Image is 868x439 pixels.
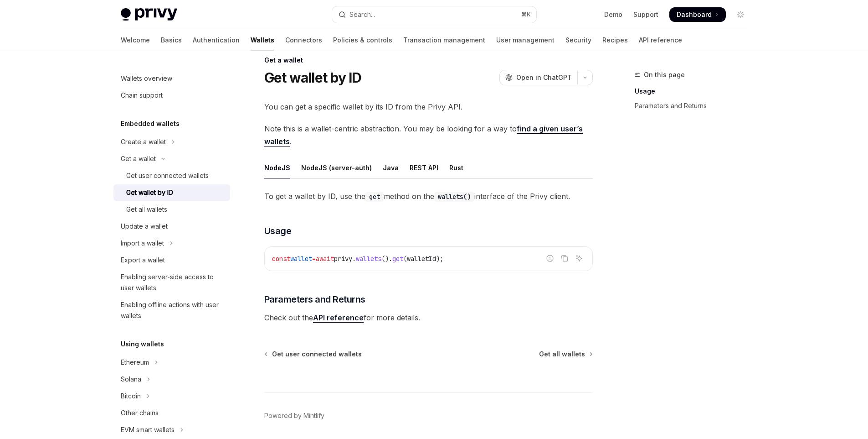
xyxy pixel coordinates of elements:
span: ); [436,255,443,263]
span: (). [381,255,392,263]
span: On this page [644,69,685,80]
a: Wallets overview [113,70,230,87]
a: Chain support [113,87,230,104]
div: REST API [410,157,438,178]
span: Usage [264,225,292,237]
a: User management [496,29,555,51]
div: Get a wallet [121,153,156,164]
a: Enabling offline actions with user wallets [113,297,230,324]
span: You can get a specific wallet by its ID from the Privy API. [264,100,593,113]
div: Update a wallet [121,221,168,232]
span: const [272,255,290,263]
a: Other chains [113,405,230,421]
button: Toggle EVM smart wallets section [113,422,230,438]
h1: Get wallet by ID [264,69,362,86]
button: Ask AI [573,252,585,264]
a: Get user connected wallets [265,350,362,359]
button: Toggle Get a wallet section [113,151,230,167]
div: Wallets overview [121,73,172,84]
a: Welcome [121,29,150,51]
span: get [392,255,403,263]
a: Policies & controls [333,29,392,51]
a: API reference [639,29,682,51]
span: wallet [290,255,312,263]
button: Toggle Create a wallet section [113,134,230,150]
button: Toggle Solana section [113,371,230,387]
a: Authentication [193,29,240,51]
div: Enabling offline actions with user wallets [121,299,225,321]
div: Create a wallet [121,136,166,147]
button: Open search [332,6,536,23]
a: Demo [604,10,622,19]
span: await [316,255,334,263]
div: Chain support [121,90,163,101]
a: Update a wallet [113,218,230,235]
div: Other chains [121,408,159,418]
span: Check out the for more details. [264,311,593,324]
a: Support [633,10,658,19]
a: Enabling server-side access to user wallets [113,269,230,296]
span: privy [334,255,352,263]
a: Wallets [251,29,274,51]
div: NodeJS [264,157,290,178]
div: Get all wallets [126,204,167,215]
div: Get user connected wallets [126,170,209,181]
span: Parameters and Returns [264,293,365,306]
a: Powered by Mintlify [264,411,324,420]
h5: Using wallets [121,339,164,350]
a: Export a wallet [113,252,230,268]
div: Import a wallet [121,238,164,249]
span: = [312,255,316,263]
span: wallets [356,255,381,263]
a: Usage [635,84,755,99]
a: Get wallet by ID [113,184,230,201]
button: Toggle Bitcoin section [113,388,230,404]
span: Open in ChatGPT [516,73,572,82]
a: Dashboard [669,7,726,22]
span: Dashboard [677,10,712,19]
button: Open in ChatGPT [499,70,577,85]
a: Parameters and Returns [635,99,755,113]
div: Search... [349,9,375,20]
span: To get a wallet by ID, use the method on the interface of the Privy client. [264,190,593,203]
img: light logo [121,8,177,21]
div: NodeJS (server-auth) [301,157,372,178]
code: get [365,192,384,202]
div: Get a wallet [264,56,593,65]
div: Get wallet by ID [126,187,173,198]
span: Note this is a wallet-centric abstraction. You may be looking for a way to . [264,122,593,148]
span: . [352,255,356,263]
span: Get all wallets [539,350,585,359]
h5: Embedded wallets [121,118,180,129]
a: Transaction management [403,29,485,51]
a: Get all wallets [539,350,592,359]
span: Get user connected wallets [272,350,362,359]
span: ( [403,255,407,263]
a: Security [565,29,591,51]
div: Enabling server-side access to user wallets [121,272,225,293]
div: Java [383,157,399,178]
div: Ethereum [121,357,149,368]
a: Connectors [285,29,322,51]
span: ⌘ K [521,11,531,18]
button: Toggle Ethereum section [113,354,230,371]
code: wallets() [434,192,474,202]
span: walletId [407,255,436,263]
button: Report incorrect code [544,252,556,264]
a: Basics [161,29,182,51]
button: Toggle Import a wallet section [113,235,230,251]
button: Toggle dark mode [733,7,748,22]
div: Export a wallet [121,255,165,266]
a: Get all wallets [113,201,230,218]
div: Solana [121,374,141,385]
div: EVM smart wallets [121,424,175,435]
button: Copy the contents from the code block [559,252,570,264]
div: Rust [449,157,463,178]
a: API reference [313,313,364,323]
a: Get user connected wallets [113,167,230,184]
a: Recipes [602,29,628,51]
div: Bitcoin [121,391,141,402]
